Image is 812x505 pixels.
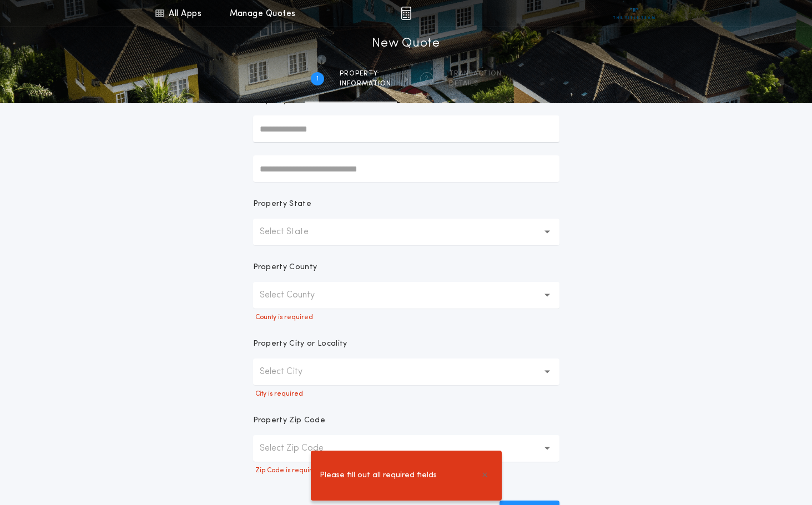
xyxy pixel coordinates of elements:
h2: 2 [425,74,428,83]
p: Property Zip Code [253,415,325,426]
span: Please fill out all required fields [320,469,437,482]
p: Property City or Locality [253,339,347,350]
p: Property County [253,262,317,273]
p: Select State [260,225,326,239]
p: Select City [260,365,320,378]
span: Property [340,69,391,78]
p: Select County [260,289,332,302]
span: Transaction [449,69,502,78]
span: details [449,79,502,88]
h2: 1 [316,74,319,83]
p: County is required [253,313,559,322]
button: Select Zip Code [253,435,559,462]
p: City is required [253,390,559,398]
p: Select Zip Code [260,442,341,455]
img: img [401,7,411,20]
button: Select County [253,282,559,309]
p: Property State [253,199,311,210]
h1: New Quote [372,35,440,53]
button: Select City [253,358,559,385]
img: vs-icon [613,8,655,19]
button: Select State [253,219,559,245]
span: information [340,79,391,88]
